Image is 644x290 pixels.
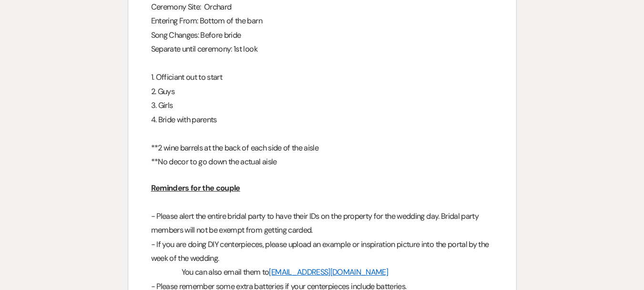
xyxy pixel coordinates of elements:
h3: 4. Bride with parents [151,113,493,127]
span: Entering From: Bottom of the barn [151,16,262,26]
a: [EMAIL_ADDRESS][DOMAIN_NAME] [269,267,388,277]
h3: 3. Girls [151,98,493,112]
span: Ceremony Site: Orchard [151,2,232,12]
span: - If you are doing DIY centerpieces, please upload an example or inspiration picture into the por... [151,239,491,263]
h3: **2 wine barrels at the back of each side of the aisle [151,141,493,155]
h3: 1. Officiant out to start [151,70,493,84]
span: Separate until ceremony: 1st look [151,44,257,54]
span: - Please alert the entire bridal party to have their IDs on the property for the wedding day. Bri... [151,211,480,235]
h3: 2. Guys [151,85,493,98]
span: Song Changes: Before bride [151,30,241,40]
span: You can also email them to [182,267,269,277]
u: Reminders for the couple [151,183,240,193]
h3: **No decor to go down the actual aisle [151,155,493,169]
